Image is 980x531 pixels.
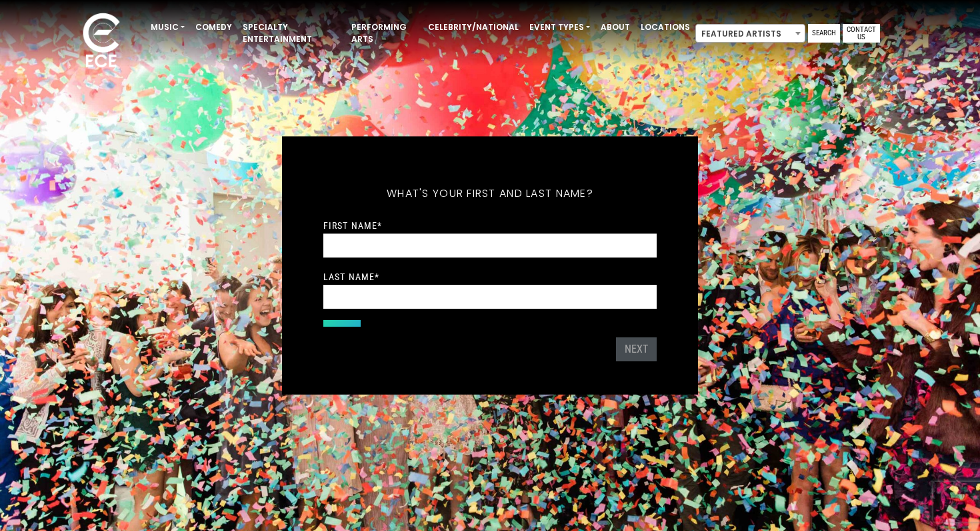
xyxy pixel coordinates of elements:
[843,24,880,43] a: Contact Us
[323,170,657,218] h5: What's your first and last name?
[323,271,379,283] label: Last Name
[695,24,805,43] span: Featured Artists
[237,16,346,51] a: Specialty Entertainment
[595,16,635,39] a: About
[635,16,695,39] a: Locations
[145,16,190,39] a: Music
[808,24,840,43] a: Search
[68,9,135,74] img: ece_new_logo_whitev2-1.png
[696,25,805,43] span: Featured Artists
[190,16,237,39] a: Comedy
[423,16,524,39] a: Celebrity/National
[346,16,423,51] a: Performing Arts
[524,16,595,39] a: Event Types
[323,220,382,232] label: First Name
